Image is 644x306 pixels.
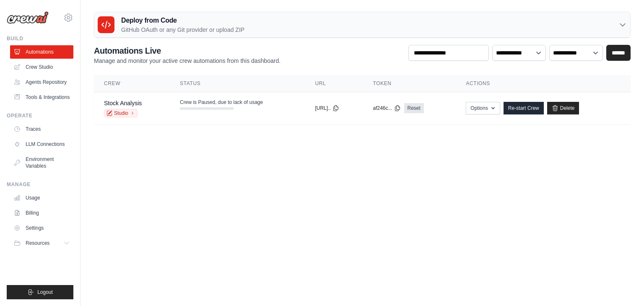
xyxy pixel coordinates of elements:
span: Crew is Paused, due to lack of usage [180,99,263,106]
a: Reset [404,103,424,113]
img: Logo [7,11,49,24]
button: Options [466,102,500,114]
a: Delete [547,102,579,114]
a: Automations [10,45,73,59]
a: Usage [10,191,73,205]
a: Studio [104,109,138,117]
a: Agents Repository [10,75,73,89]
span: Resources [26,240,49,246]
th: URL [305,75,363,92]
div: Build [7,35,73,42]
a: Stock Analysis [104,100,142,106]
th: Token [363,75,456,92]
div: Manage [7,181,73,188]
th: Crew [94,75,170,92]
a: LLM Connections [10,137,73,151]
a: Environment Variables [10,153,73,173]
h3: Deploy from Code [121,16,244,26]
th: Status [170,75,305,92]
h2: Automations Live [94,45,280,57]
button: Resources [10,236,73,250]
a: Traces [10,122,73,136]
p: Manage and monitor your active crew automations from this dashboard. [94,57,280,65]
a: Settings [10,221,73,235]
button: af246c... [373,105,400,112]
button: Logout [7,285,73,299]
span: Logout [37,289,53,296]
a: Crew Studio [10,60,73,74]
p: GitHub OAuth or any Git provider or upload ZIP [121,26,244,34]
a: Billing [10,206,73,220]
a: Re-start Crew [504,102,544,114]
th: Actions [456,75,631,92]
a: Tools & Integrations [10,91,73,104]
div: Operate [7,112,73,119]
